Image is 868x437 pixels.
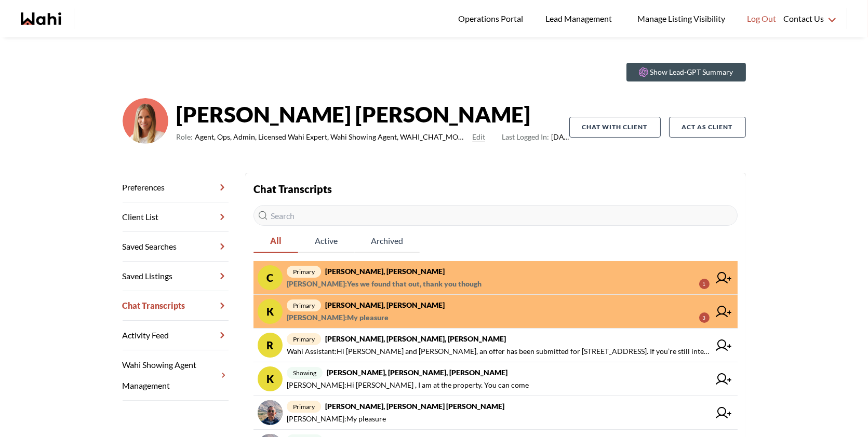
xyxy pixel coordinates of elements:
a: Client List [123,202,229,232]
strong: [PERSON_NAME], [PERSON_NAME] [325,267,445,276]
strong: [PERSON_NAME], [PERSON_NAME] [325,301,445,309]
div: C [258,265,283,290]
div: R [258,333,283,358]
a: Saved Listings [123,262,229,291]
strong: Chat Transcripts [253,183,332,195]
span: Lead Management [545,12,616,25]
span: Operations Portal [458,12,527,25]
a: Activity Feed [123,321,229,350]
span: Log Out [747,12,776,25]
div: 3 [699,312,710,323]
img: 0f07b375cde2b3f9.png [123,98,168,144]
a: Kprimary[PERSON_NAME], [PERSON_NAME][PERSON_NAME]:My pleasure3 [253,295,738,329]
input: Search [253,205,738,226]
button: Active [298,230,354,253]
a: Chat Transcripts [123,291,229,321]
span: [PERSON_NAME] : My pleasure [287,413,386,425]
a: Saved Searches [123,232,229,262]
span: [PERSON_NAME] : My pleasure [287,311,389,324]
a: Kshowing[PERSON_NAME], [PERSON_NAME], [PERSON_NAME][PERSON_NAME]:Hi [PERSON_NAME] , I am at the p... [253,362,738,396]
span: primary [287,401,321,413]
span: Wahi Assistant : Hi [PERSON_NAME] and [PERSON_NAME], an offer has been submitted for [STREET_ADDR... [287,345,710,358]
span: showing [287,367,323,379]
strong: [PERSON_NAME] [PERSON_NAME] [177,99,569,130]
span: primary [287,266,321,278]
a: Preferences [123,173,229,202]
p: Show Lead-GPT Summary [650,67,733,77]
button: Act as Client [669,117,746,138]
span: Agent, Ops, Admin, Licensed Wahi Expert, Wahi Showing Agent, WAHI_CHAT_MODERATOR [195,131,469,143]
button: Show Lead-GPT Summary [626,63,746,81]
span: [PERSON_NAME] : Hi [PERSON_NAME] , I am at the property. You can come [287,379,529,391]
span: primary [287,299,321,311]
span: Archived [354,230,420,252]
span: [DATE] [502,131,569,143]
a: Rprimary[PERSON_NAME], [PERSON_NAME], [PERSON_NAME]Wahi Assistant:Hi [PERSON_NAME] and [PERSON_NA... [253,329,738,362]
div: 1 [699,279,710,289]
strong: [PERSON_NAME], [PERSON_NAME], [PERSON_NAME] [327,368,508,377]
img: chat avatar [258,400,283,425]
span: primary [287,333,321,345]
button: All [253,230,298,253]
a: primary[PERSON_NAME], [PERSON_NAME] [PERSON_NAME][PERSON_NAME]:My pleasure [253,396,738,430]
button: Edit [472,131,485,143]
a: Cprimary[PERSON_NAME], [PERSON_NAME][PERSON_NAME]:Yes we found that out, thank you though1 [253,261,738,295]
span: Last Logged In: [502,132,549,141]
a: Wahi homepage [21,12,61,25]
strong: [PERSON_NAME], [PERSON_NAME], [PERSON_NAME] [325,334,506,343]
a: Wahi Showing Agent Management [123,350,229,401]
span: Manage Listing Visibility [634,12,728,25]
span: Role: [177,131,193,143]
button: Chat with client [569,117,661,138]
div: K [258,366,283,391]
span: Active [298,230,354,252]
div: K [258,299,283,324]
strong: [PERSON_NAME], [PERSON_NAME] [PERSON_NAME] [325,402,504,411]
span: All [253,230,298,252]
span: [PERSON_NAME] : Yes we found that out, thank you though [287,278,482,290]
button: Archived [354,230,420,253]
